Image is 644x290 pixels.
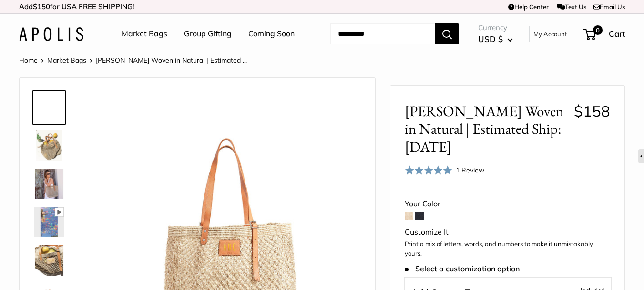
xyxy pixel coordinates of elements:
[19,56,38,64] a: Home
[405,225,610,239] div: Customize It
[248,27,295,41] a: Coming Soon
[19,27,83,41] img: Apolis
[32,90,66,125] a: Mercado Woven in Natural | Estimated Ship: Oct. 19th
[32,167,66,201] a: Mercado Woven in Natural | Estimated Ship: Oct. 19th
[478,21,513,34] span: Currency
[32,129,66,163] a: Mercado Woven in Natural | Estimated Ship: Oct. 19th
[584,26,625,42] a: 0 Cart
[33,2,50,11] span: $150
[122,27,167,41] a: Market Bags
[184,27,232,41] a: Group Gifting
[32,243,66,278] a: Mercado Woven in Natural | Estimated Ship: Oct. 19th
[478,34,503,44] span: USD $
[405,239,610,258] p: Print a mix of letters, words, and numbers to make it unmistakably yours.
[34,130,64,161] img: Mercado Woven in Natural | Estimated Ship: Oct. 19th
[435,23,459,44] button: Search
[405,102,567,156] span: [PERSON_NAME] Woven in Natural | Estimated Ship: [DATE]
[456,166,484,174] span: 1 Review
[34,169,64,199] img: Mercado Woven in Natural | Estimated Ship: Oct. 19th
[330,23,435,44] input: Search...
[96,56,247,64] span: [PERSON_NAME] Woven in Natural | Estimated ...
[609,29,625,39] span: Cart
[593,25,603,35] span: 0
[47,56,86,64] a: Market Bags
[557,3,586,11] a: Text Us
[508,3,549,11] a: Help Center
[32,205,66,239] a: Mercado Woven in Natural | Estimated Ship: Oct. 19th
[19,54,247,66] nav: Breadcrumb
[574,102,610,120] span: $158
[405,264,520,273] span: Select a customization option
[34,207,64,237] img: Mercado Woven in Natural | Estimated Ship: Oct. 19th
[478,32,513,47] button: USD $
[34,245,64,276] img: Mercado Woven in Natural | Estimated Ship: Oct. 19th
[405,196,610,211] div: Your Color
[593,3,625,11] a: Email Us
[533,28,567,40] a: My Account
